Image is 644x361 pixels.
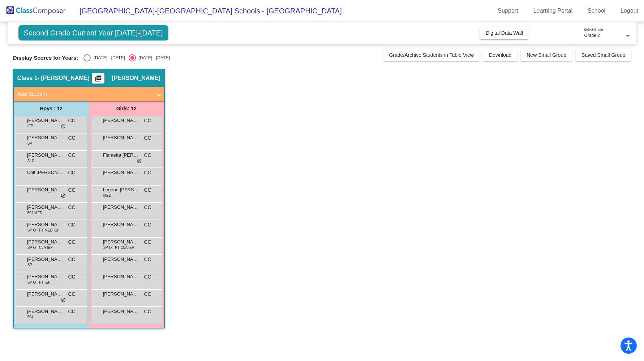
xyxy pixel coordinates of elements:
span: Download [489,52,511,58]
span: CC [68,221,75,229]
a: Learning Portal [528,5,579,17]
span: Fiametta [PERSON_NAME] [103,152,139,159]
span: ALG [27,158,35,163]
span: CC [144,221,151,229]
span: CC [144,117,151,124]
div: [DATE] - [DATE] [91,55,125,61]
span: CC [144,204,151,211]
span: [PERSON_NAME] [27,238,63,246]
span: Digital Data Wall [486,30,523,36]
span: CC [144,169,151,177]
button: Saved Small Group [576,48,631,61]
button: Digital Data Wall [480,26,529,39]
span: do_not_disturb_alt [61,193,66,199]
span: CC [68,273,75,281]
div: Girls: 12 [89,101,164,116]
span: [PERSON_NAME] [27,204,63,211]
span: IEP [27,123,33,129]
span: [PERSON_NAME] [27,152,63,159]
span: - [PERSON_NAME] [38,75,90,82]
span: Colt [PERSON_NAME] [27,169,63,176]
a: Support [492,5,524,17]
span: SP OT PT CLA IEP [103,245,134,250]
mat-panel-title: Add Student [17,90,152,98]
span: [PERSON_NAME] [103,273,139,280]
span: CC [144,256,151,263]
span: SP OT PT IEP [27,280,51,285]
span: [PERSON_NAME] Vastartis [103,169,139,176]
button: Grade/Archive Students in Table View [383,48,480,61]
mat-icon: picture_as_pdf [94,75,103,85]
span: CC [144,238,151,246]
span: [GEOGRAPHIC_DATA]-[GEOGRAPHIC_DATA] Schools - [GEOGRAPHIC_DATA] [72,5,342,17]
span: [PERSON_NAME] [27,186,63,194]
span: do_not_disturb_alt [137,158,142,164]
span: SP [27,141,32,146]
span: CC [68,238,75,246]
span: CC [68,117,75,124]
span: [PERSON_NAME] [27,221,63,228]
span: [PERSON_NAME] [103,256,139,263]
button: New Small Group [521,48,572,61]
span: [PERSON_NAME] [112,75,160,82]
span: Class 1 [17,75,38,82]
span: CC [68,256,75,263]
span: do_not_disturb_alt [61,297,66,303]
span: [PERSON_NAME] [103,221,139,228]
span: Grade 2 [584,33,600,38]
span: [PERSON_NAME] [27,256,63,263]
mat-radio-group: Select an option [83,54,169,61]
span: [PERSON_NAME] [27,290,63,298]
span: [PERSON_NAME] [103,290,139,298]
span: [PERSON_NAME] [27,117,63,124]
span: [PERSON_NAME] [27,273,63,280]
a: Logout [615,5,644,17]
span: [PERSON_NAME] [103,117,139,124]
span: Saved Small Group [581,52,625,58]
span: [PERSON_NAME] [103,204,139,211]
span: SP [27,262,32,268]
span: CC [68,134,75,142]
span: CC [144,186,151,194]
span: CC [144,273,151,281]
span: SP OT PT MED IEP [27,228,60,233]
span: CC [68,290,75,298]
span: 504 MED [27,210,43,216]
span: CC [144,290,151,298]
span: 504 [27,314,34,320]
span: [PERSON_NAME] [27,308,63,315]
span: CC [68,204,75,211]
div: Boys : 12 [14,101,89,116]
span: Second Grade Current Year [DATE]-[DATE] [18,25,168,41]
span: do_not_disturb_alt [61,124,66,129]
span: MED [103,193,111,198]
span: CC [144,152,151,159]
span: Legend [PERSON_NAME] [103,186,139,194]
a: School [582,5,611,17]
span: CC [68,169,75,177]
span: [PERSON_NAME] [27,134,63,141]
span: CC [68,186,75,194]
div: [DATE] - [DATE] [136,55,170,61]
mat-expansion-panel-header: Add Student [14,87,164,101]
span: CC [68,152,75,159]
span: CC [68,308,75,315]
span: SP OT CLA IEP [27,245,53,250]
button: Download [483,48,517,61]
span: CC [144,134,151,142]
span: [PERSON_NAME] [103,134,139,141]
span: New Small Group [527,52,566,58]
span: [PERSON_NAME] [103,238,139,246]
span: [PERSON_NAME] [103,308,139,315]
span: Grade/Archive Students in Table View [389,52,474,58]
span: Display Scores for Years: [13,55,78,61]
span: CC [144,308,151,315]
button: Print Students Details [92,73,104,84]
